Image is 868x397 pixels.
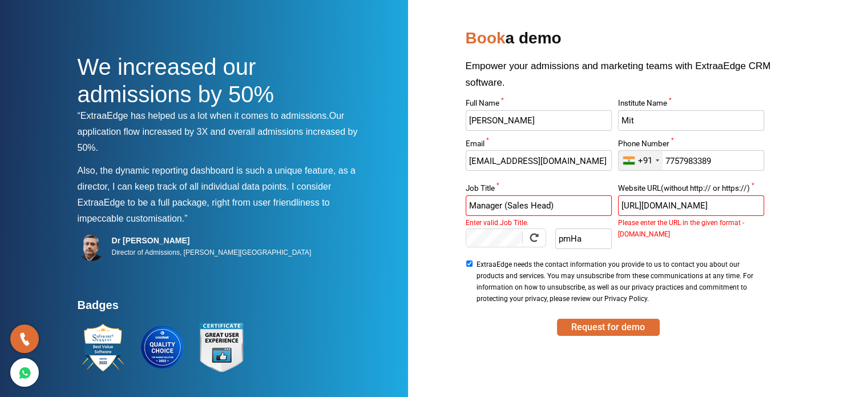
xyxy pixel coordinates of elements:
span: ExtraaEdge needs the contact information you provide to us to contact you about our products and ... [477,259,761,304]
span: I consider ExtraaEdge to be a full package, right from user friendliness to impeccable customisat... [78,182,332,223]
input: Enter Text [555,228,612,249]
div: India (भारत): +91 [619,151,663,170]
input: Enter Job Title [466,195,612,216]
p: Director of Admissions, [PERSON_NAME][GEOGRAPHIC_DATA] [112,246,312,259]
span: “ExtraaEdge has helped us a lot when it comes to admissions. [78,111,329,121]
label: Email [466,140,612,151]
label: Full Name [466,99,612,110]
span: We increased our admissions by 50% [78,54,274,107]
label: Please enter the URL in the given format - [DOMAIN_NAME] [618,217,764,220]
button: SUBMIT [557,319,660,336]
span: Our application flow increased by 3X and overall admissions increased by 50%. [78,111,358,153]
input: Enter Website URL [618,195,764,216]
input: Enter Institute Name [618,110,764,131]
label: Institute Name [618,99,764,110]
h2: a demo [466,25,791,58]
h4: Badges [78,298,369,319]
span: Also, the dynamic reporting dashboard is such a unique feature, as a director, I can keep track o... [78,166,356,191]
label: Website URL(without http:// or https://) [618,185,764,195]
input: Enter Phone Number [618,150,764,171]
input: Enter Full Name [466,110,612,131]
input: ExtraaEdge needs the contact information you provide to us to contact you about our products and ... [466,260,473,267]
h5: Dr [PERSON_NAME] [112,235,312,246]
p: Empower your admissions and marketing teams with ExtraaEdge CRM software. [466,58,791,99]
label: Phone Number [618,140,764,151]
label: Job Title [466,185,612,195]
input: Enter Email [466,150,612,171]
div: +91 [638,155,652,166]
label: Enter valid Job Title. [466,217,612,220]
span: Book [466,29,506,47]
